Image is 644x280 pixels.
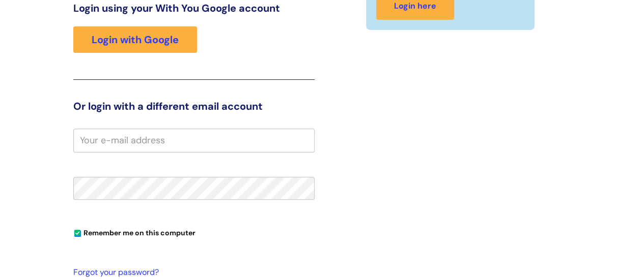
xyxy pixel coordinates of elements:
h3: Or login with a different email account [73,100,315,112]
h3: Login using your With You Google account [73,2,315,14]
label: Remember me on this computer [73,226,195,237]
input: Remember me on this computer [74,230,81,237]
div: You can uncheck this option if you're logging in from a shared device [73,224,315,240]
input: Your e-mail address [73,129,315,152]
a: Login with Google [73,26,197,53]
a: Forgot your password? [73,265,310,280]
